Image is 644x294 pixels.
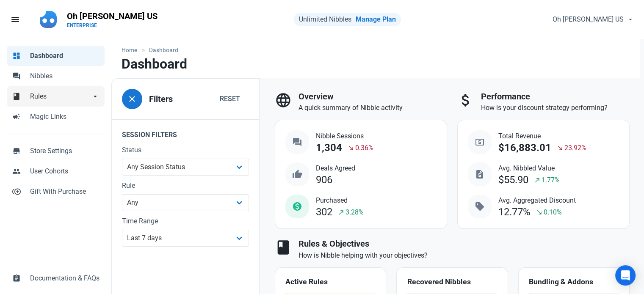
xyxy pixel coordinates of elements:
[338,209,345,216] span: north_east
[12,91,21,100] span: book
[498,142,551,154] div: $16,883.01
[122,89,142,109] button: close
[10,14,20,25] span: menu
[348,145,354,151] span: south_east
[475,137,485,147] span: local_atm
[615,265,636,286] div: Open Intercom Messenger
[475,201,485,212] span: sell
[299,92,447,102] h3: Overview
[553,14,624,25] span: Oh [PERSON_NAME] US
[7,107,105,127] a: campaignMagic Links
[285,278,376,286] h4: Active Rules
[545,11,639,28] button: Oh [PERSON_NAME] US
[316,163,355,173] span: Deals Agreed
[30,71,100,81] span: Nibbles
[12,112,21,120] span: campaign
[122,145,249,155] label: Status
[292,201,302,212] span: monetization_on
[316,206,332,218] div: 302
[299,103,447,113] p: A quick summary of Nibble activity
[67,22,158,29] p: ENTERPRISE
[7,141,105,161] a: storeStore Settings
[498,174,528,186] div: $55.90
[407,278,497,286] h4: Recovered Nibbles
[498,206,531,218] div: 12.77%
[481,92,630,102] h3: Performance
[498,195,576,206] span: Avg. Aggregated Discount
[67,10,158,22] p: Oh [PERSON_NAME] US
[62,7,163,32] a: Oh [PERSON_NAME] USENTERPRISE
[122,216,249,226] label: Time Range
[7,86,105,107] a: bookRulesarrow_drop_down
[299,15,351,23] span: Unlimited Nibbles
[12,166,21,175] span: people
[12,146,21,154] span: store
[316,174,332,186] div: 906
[220,94,240,104] span: Reset
[30,166,100,176] span: User Cohorts
[498,163,560,173] span: Avg. Nibbled Value
[316,195,364,206] span: Purchased
[211,91,249,107] button: Reset
[299,239,630,249] h3: Rules & Objectives
[12,187,21,195] span: control_point_duplicate
[12,273,21,282] span: assignment
[7,268,105,289] a: assignmentDocumentation & FAQs
[345,207,364,217] span: 3.28%
[275,92,292,109] span: language
[12,71,21,80] span: forum
[7,161,105,181] a: peopleUser Cohorts
[316,142,342,154] div: 1,304
[30,51,100,61] span: Dashboard
[91,91,100,100] span: arrow_drop_down
[30,112,100,122] span: Magic Links
[149,94,173,104] h3: Filters
[356,15,396,23] a: Manage Plan
[7,66,105,86] a: forumNibbles
[7,181,105,202] a: control_point_duplicateGift With Purchase
[542,175,560,185] span: 1.77%
[316,131,373,141] span: Nibble Sessions
[544,207,562,217] span: 0.10%
[122,181,249,191] label: Rule
[275,239,292,256] span: book
[481,103,630,113] p: How is your discount strategy performing?
[30,187,100,197] span: Gift With Purchase
[122,56,187,71] h1: Dashboard
[111,39,640,56] nav: breadcrumbs
[30,146,100,156] span: Store Settings
[292,137,302,147] span: question_answer
[12,51,21,59] span: dashboard
[292,169,302,179] span: thumb_up
[30,273,100,283] span: Documentation & FAQs
[122,46,141,55] a: Home
[299,250,630,261] p: How is Nibble helping with your objectives?
[534,177,541,184] span: north_east
[127,94,137,104] span: close
[498,131,586,141] span: Total Revenue
[536,209,543,216] span: south_east
[564,143,586,153] span: 23.92%
[529,278,619,286] h4: Bundling & Addons
[355,143,373,153] span: 0.36%
[7,46,105,66] a: dashboardDashboard
[457,92,474,109] span: attach_money
[475,169,485,179] span: request_quote
[557,145,564,151] span: south_east
[112,119,259,145] legend: Session Filters
[30,91,91,102] span: Rules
